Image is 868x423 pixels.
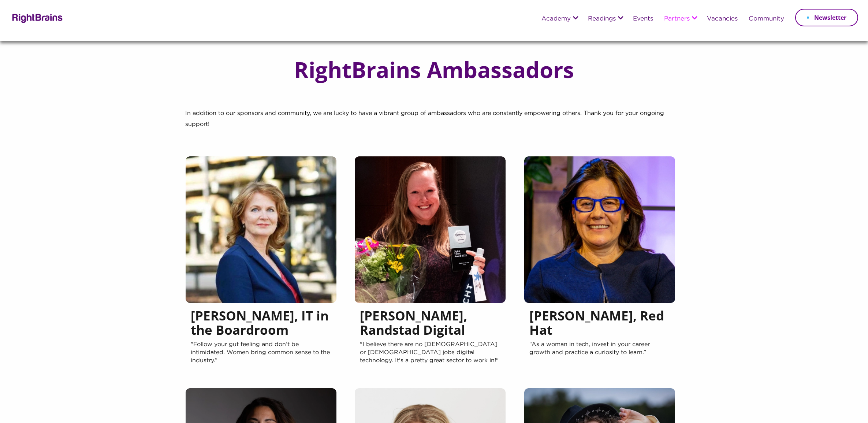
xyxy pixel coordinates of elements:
p: "I believe there are no [DEMOGRAPHIC_DATA] or [DEMOGRAPHIC_DATA] jobs digital technology. It's a ... [360,341,500,381]
p: "Follow your gut feeling and don’t be intimidated. Women bring common sense to the industry.” [191,341,331,381]
a: Academy [541,16,571,22]
p: In addition to our sponsors and community, we are lucky to have a vibrant group of ambassadors wh... [185,108,683,137]
a: Partners [664,16,690,22]
a: Vacancies [707,16,738,22]
a: Readings [588,16,616,22]
a: Newsletter [795,9,858,26]
a: Community [749,16,784,22]
h5: [PERSON_NAME], Randstad Digital [360,308,500,341]
h5: [PERSON_NAME], Red Hat [529,308,670,341]
a: [PERSON_NAME], IT in the Boardroom "Follow your gut feeling and don’t be intimidated. Women bring... [186,156,336,388]
a: Events [633,16,653,22]
p: “As a woman in tech, invest in your career growth and practice a curiosity to learn.” [529,341,670,381]
img: Rightbrains [10,12,63,23]
a: [PERSON_NAME], Randstad Digital "I believe there are no [DEMOGRAPHIC_DATA] or [DEMOGRAPHIC_DATA] ... [355,156,506,388]
h1: RightBrains Ambassadors [279,57,589,82]
h5: [PERSON_NAME], IT in the Boardroom [191,308,331,341]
